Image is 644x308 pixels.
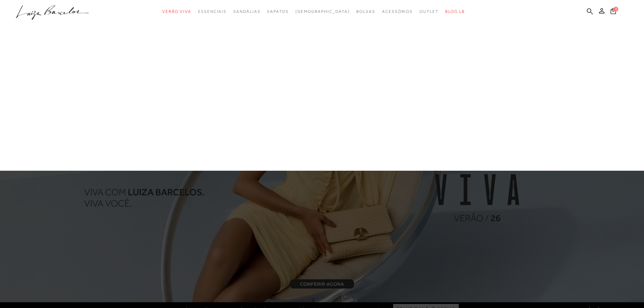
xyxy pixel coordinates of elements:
a: categoryNavScreenReaderText [162,5,191,18]
span: Verão Viva [162,9,191,14]
a: categoryNavScreenReaderText [267,5,288,18]
a: categoryNavScreenReaderText [382,5,413,18]
span: Sapatos [267,9,288,14]
span: 0 [614,7,618,11]
a: noSubCategoriesText [295,5,350,18]
button: 0 [609,7,618,17]
a: categoryNavScreenReaderText [198,5,226,18]
a: categoryNavScreenReaderText [420,5,438,18]
span: Essenciais [198,9,226,14]
a: categoryNavScreenReaderText [356,5,375,18]
span: Acessórios [382,9,413,14]
span: [DEMOGRAPHIC_DATA] [295,9,350,14]
span: BLOG LB [445,9,465,14]
span: Outlet [420,9,438,14]
a: categoryNavScreenReaderText [233,5,260,18]
a: BLOG LB [445,5,465,18]
span: Sandálias [233,9,260,14]
span: Bolsas [356,9,375,14]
